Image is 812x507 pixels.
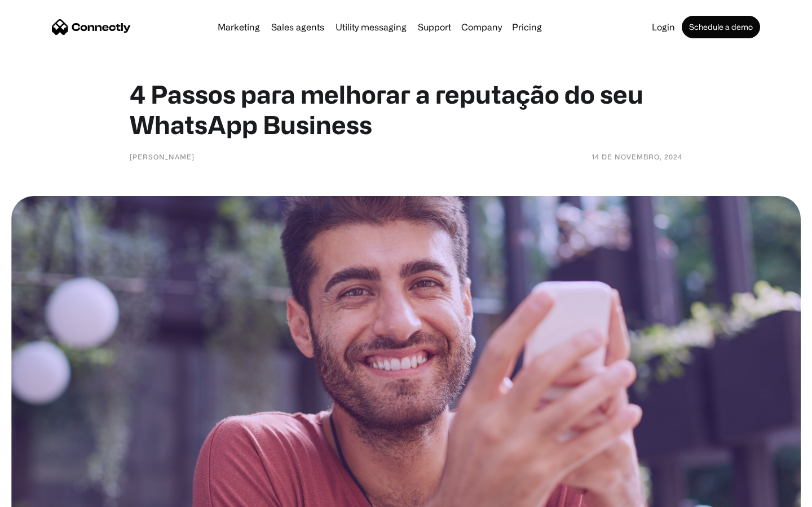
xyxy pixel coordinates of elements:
[331,23,411,32] a: Utility messaging
[647,23,679,32] a: Login
[413,23,456,32] a: Support
[682,16,760,38] a: Schedule a demo
[592,151,682,162] div: 14 de novembro, 2024
[461,19,502,35] div: Company
[11,487,68,503] aside: Language selected: English
[130,79,682,140] h1: 4 Passos para melhorar a reputação do seu WhatsApp Business
[213,23,264,32] a: Marketing
[507,23,546,32] a: Pricing
[130,151,195,162] div: [PERSON_NAME]
[23,487,68,503] ul: Language list
[267,23,329,32] a: Sales agents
